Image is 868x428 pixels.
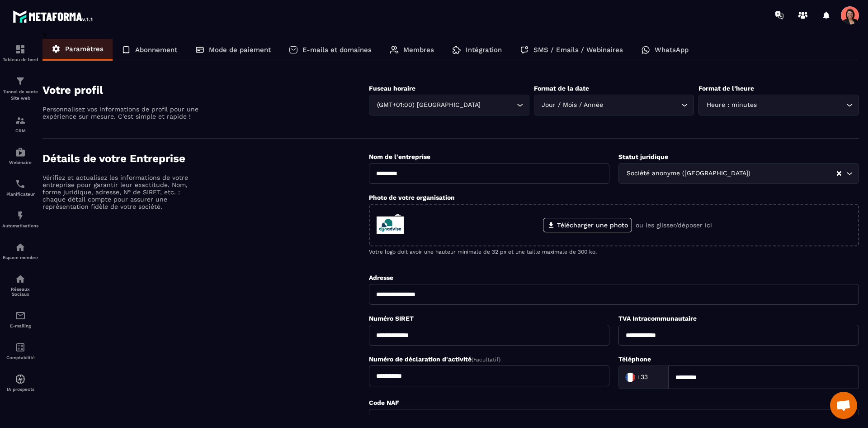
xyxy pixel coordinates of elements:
p: Comptabilité [2,355,38,360]
p: Mode de paiement [209,46,271,54]
img: formation [15,44,26,55]
img: automations [15,242,26,253]
a: social-networksocial-networkRéseaux Sociaux [2,267,38,303]
input: Search for option [482,100,514,110]
p: E-mailing [2,323,38,328]
img: automations [15,374,26,385]
img: formation [15,76,26,87]
img: scheduler [15,178,26,189]
p: ou les glisser/déposer ici [636,221,712,229]
p: IA prospects [2,387,38,392]
div: Search for option [369,95,529,115]
img: automations [15,147,26,158]
label: Photo de votre organisation [369,194,455,201]
span: Société anonyme ([GEOGRAPHIC_DATA]) [624,168,752,178]
label: Télécharger une photo [543,218,632,232]
img: automations [15,210,26,221]
img: accountant [15,342,26,353]
img: social-network [15,274,26,284]
label: Numéro SIRET [369,315,414,322]
p: Tableau de bord [2,57,38,62]
input: Search for option [759,100,844,110]
a: schedulerschedulerPlanificateur [2,172,38,203]
span: Heure : minutes [704,100,759,110]
label: Fuseau horaire [369,85,415,92]
input: Search for option [605,100,679,110]
p: Abonnement [135,46,177,54]
a: formationformationTableau de bord [2,37,38,69]
img: email [15,310,26,321]
p: SMS / Emails / Webinaires [533,46,623,54]
div: Search for option [618,365,668,389]
label: Nom de l'entreprise [369,153,430,160]
a: automationsautomationsAutomatisations [2,203,38,235]
p: Planificateur [2,192,38,197]
p: Webinaire [2,160,38,165]
a: emailemailE-mailing [2,303,38,335]
a: formationformationTunnel de vente Site web [2,69,38,108]
img: Country Flag [621,368,639,386]
span: (Facultatif) [472,356,500,363]
span: +33 [637,373,648,382]
h4: Votre profil [42,84,369,96]
div: Ouvrir le chat [830,392,857,419]
p: WhatsApp [655,46,689,54]
div: Search for option [618,163,859,184]
p: Automatisations [2,223,38,228]
p: CRM [2,128,38,133]
span: (GMT+01:00) [GEOGRAPHIC_DATA] [375,100,482,110]
div: Search for option [698,95,859,115]
p: Personnalisez vos informations de profil pour une expérience sur mesure. C'est simple et rapide ! [42,106,201,120]
h4: Détails de votre Entreprise [42,152,369,165]
a: automationsautomationsEspace membre [2,235,38,267]
p: Membres [403,46,434,54]
p: Intégration [466,46,502,54]
p: Votre logo doit avoir une hauteur minimale de 32 px et une taille maximale de 300 ko. [369,249,859,255]
label: Format de l’heure [698,85,754,92]
label: TVA Intracommunautaire [618,315,697,322]
button: Clear Selected [837,170,841,177]
p: Vérifiez et actualisez les informations de votre entreprise pour garantir leur exactitude. Nom, f... [42,174,201,210]
p: Tunnel de vente Site web [2,89,38,101]
img: formation [15,115,26,126]
p: Réseaux Sociaux [2,287,38,297]
div: Search for option [534,95,694,115]
label: Numéro de déclaration d'activité [369,356,500,363]
label: Statut juridique [618,153,668,160]
label: Adresse [369,274,393,281]
p: Paramètres [65,45,104,53]
input: Search for option [752,168,836,178]
a: automationsautomationsWebinaire [2,140,38,172]
a: formationformationCRM [2,108,38,140]
label: Téléphone [618,356,651,363]
label: Format de la date [534,85,589,92]
a: accountantaccountantComptabilité [2,335,38,367]
label: Code NAF [369,399,399,406]
p: Espace membre [2,255,38,260]
p: E-mails et domaines [302,46,372,54]
input: Search for option [650,370,659,384]
img: logo [13,8,94,24]
span: Jour / Mois / Année [540,100,605,110]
